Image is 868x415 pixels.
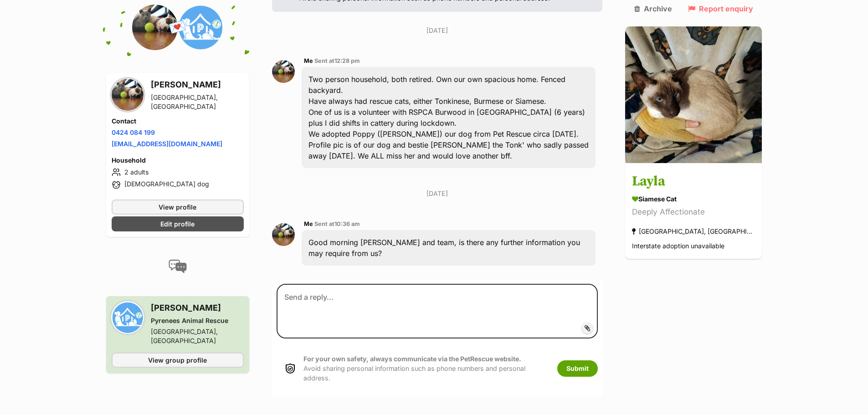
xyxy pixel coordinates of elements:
img: Pyrenees Animal Rescue profile pic [178,5,223,50]
div: [GEOGRAPHIC_DATA], [GEOGRAPHIC_DATA] [151,327,244,345]
img: Ian Sprawson profile pic [272,60,295,83]
div: Pyrenees Animal Rescue [151,316,244,325]
a: View group profile [112,353,244,368]
div: [GEOGRAPHIC_DATA], [GEOGRAPHIC_DATA] [632,225,755,238]
button: Submit [557,360,598,377]
div: [GEOGRAPHIC_DATA], [GEOGRAPHIC_DATA] [151,93,244,111]
img: Layla [625,26,762,163]
img: conversation-icon-4a6f8262b818ee0b60e3300018af0b2d0b884aa5de6e9bcb8d3d4eeb1a70a7c4.svg [169,260,187,273]
span: Sent at [314,220,360,227]
p: Avoid sharing personal information such as phone numbers and personal address. [303,354,548,383]
li: [DEMOGRAPHIC_DATA] dog [112,179,244,190]
a: View profile [112,200,244,215]
p: [DATE] [272,26,603,35]
h4: Contact [112,117,244,126]
span: 12:28 pm [334,57,360,64]
span: Me [304,57,313,64]
span: Me [304,220,313,227]
span: Edit profile [160,219,195,229]
span: 10:36 am [334,220,360,227]
h4: Household [112,156,244,165]
p: [DATE] [272,189,603,198]
span: View profile [159,202,196,212]
img: Ian Sprawson profile pic [132,5,178,50]
span: Interstate adoption unavailable [632,242,724,250]
h3: Layla [632,172,755,192]
span: 💌 [167,18,188,37]
li: 2 adults [112,167,244,178]
img: Ian Sprawson profile pic [112,79,144,111]
a: Archive [634,5,672,13]
div: Deeply Affectionate [632,206,755,219]
a: Layla Siamese Cat Deeply Affectionate [GEOGRAPHIC_DATA], [GEOGRAPHIC_DATA] Interstate adoption un... [625,165,762,259]
span: View group profile [148,355,207,365]
a: Report enquiry [688,5,753,13]
div: Two person household, both retired. Own our own spacious home. Fenced backyard. Have always had r... [302,67,596,168]
a: 0424 084 199 [112,128,155,136]
h3: [PERSON_NAME] [151,302,244,314]
div: Siamese Cat [632,195,755,204]
a: [EMAIL_ADDRESS][DOMAIN_NAME] [112,140,222,148]
h3: [PERSON_NAME] [151,78,244,91]
div: Good morning [PERSON_NAME] and team, is there any further information you may require from us? [302,230,596,266]
span: Sent at [314,57,360,64]
img: Pyrenees Animal Rescue profile pic [112,302,144,333]
img: Ian Sprawson profile pic [272,223,295,246]
strong: For your own safety, always communicate via the PetRescue website. [303,355,521,363]
a: Edit profile [112,216,244,231]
